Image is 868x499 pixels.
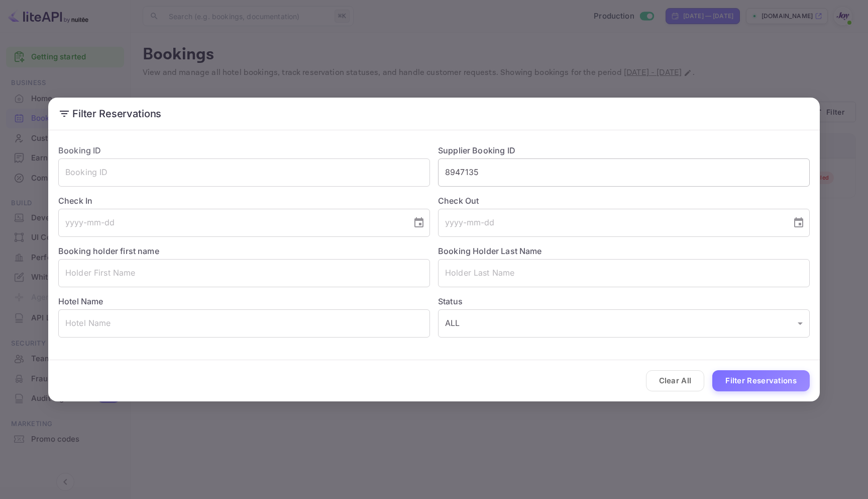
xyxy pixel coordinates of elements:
h2: Filter Reservations [48,98,820,130]
button: Choose date [789,213,809,233]
input: yyyy-mm-dd [58,209,405,237]
button: Choose date [409,213,429,233]
div: ALL [438,309,810,338]
input: yyyy-mm-dd [438,209,785,237]
label: Check Out [438,195,810,207]
input: Hotel Name [58,309,430,338]
button: Clear All [646,370,705,392]
input: Supplier Booking ID [438,158,810,187]
input: Booking ID [58,158,430,187]
label: Booking ID [58,145,101,155]
label: Booking Holder Last Name [438,246,542,256]
label: Status [438,295,810,307]
label: Check In [58,195,430,207]
label: Hotel Name [58,296,103,306]
input: Holder First Name [58,259,430,287]
label: Supplier Booking ID [438,145,515,155]
input: Holder Last Name [438,259,810,287]
label: Booking holder first name [58,246,159,256]
button: Filter Reservations [712,370,810,392]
